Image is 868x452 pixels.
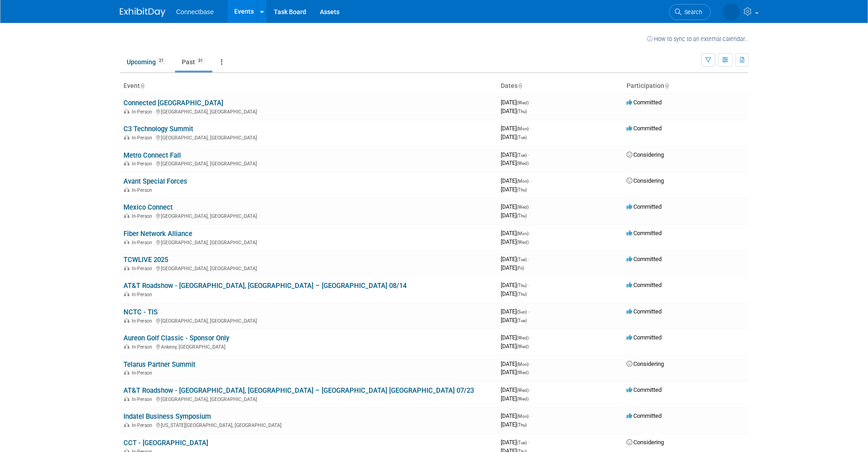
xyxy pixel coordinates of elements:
[501,256,529,262] span: [DATE]
[501,159,529,166] span: [DATE]
[123,282,406,290] a: AT&T Roadshow - [GEOGRAPHIC_DATA], [GEOGRAPHIC_DATA] – [GEOGRAPHIC_DATA] 08/14
[517,309,527,314] span: (Sun)
[517,187,527,192] span: (Thu)
[517,213,527,218] span: (Thu)
[156,57,166,64] span: 21
[123,203,173,211] a: Mexico Connect
[528,256,529,262] span: -
[123,151,181,159] a: Metro Connect Fall
[501,360,531,367] span: [DATE]
[528,439,529,446] span: -
[627,308,662,315] span: Committed
[501,230,531,236] span: [DATE]
[530,177,531,184] span: -
[517,231,529,236] span: (Mon)
[140,82,144,89] a: Sort by Event Name
[723,3,740,21] img: Jack Davey
[501,282,529,288] span: [DATE]
[501,212,527,219] span: [DATE]
[124,135,129,139] img: In-Person Event
[530,360,531,367] span: -
[517,240,529,245] span: (Wed)
[123,264,493,272] div: [GEOGRAPHIC_DATA], [GEOGRAPHIC_DATA]
[124,266,129,270] img: In-Person Event
[132,422,155,428] span: In-Person
[517,388,529,393] span: (Wed)
[195,57,205,64] span: 31
[501,134,527,140] span: [DATE]
[123,386,474,395] a: AT&T Roadshow - [GEOGRAPHIC_DATA], [GEOGRAPHIC_DATA] – [GEOGRAPHIC_DATA] [GEOGRAPHIC_DATA] 07/23
[123,238,493,246] div: [GEOGRAPHIC_DATA], [GEOGRAPHIC_DATA]
[517,318,527,323] span: (Tue)
[517,414,529,419] span: (Mon)
[132,161,155,167] span: In-Person
[123,99,223,107] a: Connected [GEOGRAPHIC_DATA]
[501,369,529,375] span: [DATE]
[517,283,527,288] span: (Thu)
[664,82,669,89] a: Sort by Participation Type
[132,292,155,298] span: In-Person
[132,240,155,246] span: In-Person
[517,344,529,349] span: (Wed)
[627,282,662,288] span: Committed
[501,439,529,446] span: [DATE]
[530,412,531,419] span: -
[517,135,527,140] span: (Tue)
[497,78,623,94] th: Dates
[501,151,529,158] span: [DATE]
[517,266,524,271] span: (Fri)
[501,238,529,245] span: [DATE]
[627,334,662,341] span: Committed
[124,344,129,349] img: In-Person Event
[123,159,493,167] div: [GEOGRAPHIC_DATA], [GEOGRAPHIC_DATA]
[124,396,129,401] img: In-Person Event
[517,257,527,262] span: (Tue)
[175,53,212,71] a: Past31
[517,335,529,340] span: (Wed)
[501,99,531,106] span: [DATE]
[627,256,662,262] span: Committed
[627,99,662,106] span: Committed
[517,362,529,367] span: (Mon)
[517,370,529,375] span: (Wed)
[123,256,168,264] a: TCWLIVE 2025
[501,177,531,184] span: [DATE]
[501,343,529,349] span: [DATE]
[528,282,529,288] span: -
[501,334,531,341] span: [DATE]
[123,421,493,428] div: [US_STATE][GEOGRAPHIC_DATA], [GEOGRAPHIC_DATA]
[132,318,155,324] span: In-Person
[501,186,527,193] span: [DATE]
[124,240,129,244] img: In-Person Event
[627,386,662,393] span: Committed
[517,179,529,184] span: (Mon)
[123,360,195,369] a: Telarus Partner Summit
[647,36,749,42] a: How to sync to an external calendar...
[528,151,529,158] span: -
[123,308,158,316] a: NCTC - TIS
[132,187,155,193] span: In-Person
[517,205,529,210] span: (Wed)
[132,266,155,272] span: In-Person
[627,177,664,184] span: Considering
[517,153,527,158] span: (Tue)
[501,317,527,324] span: [DATE]
[517,161,529,166] span: (Wed)
[501,290,527,297] span: [DATE]
[123,343,493,350] div: Ankeny, [GEOGRAPHIC_DATA]
[120,8,165,17] img: ExhibitDay
[132,370,155,376] span: In-Person
[501,395,529,402] span: [DATE]
[501,264,524,271] span: [DATE]
[501,421,527,428] span: [DATE]
[518,82,522,89] a: Sort by Start Date
[530,99,531,106] span: -
[132,344,155,350] span: In-Person
[627,230,662,236] span: Committed
[124,422,129,427] img: In-Person Event
[530,203,531,210] span: -
[681,9,702,15] span: Search
[627,412,662,419] span: Committed
[627,360,664,367] span: Considering
[132,135,155,141] span: In-Person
